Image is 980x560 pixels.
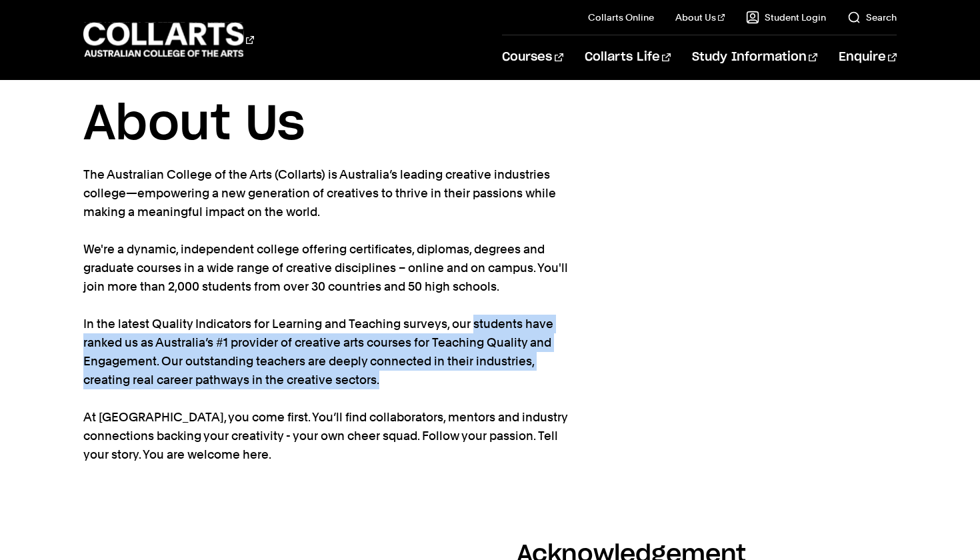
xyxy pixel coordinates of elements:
[585,35,671,79] a: Collarts Life
[675,11,725,24] a: About Us
[839,35,897,79] a: Enquire
[83,21,254,59] div: Go to homepage
[847,11,897,24] a: Search
[83,165,570,464] p: The Australian College of the Arts (Collarts) is Australia’s leading creative industries college—...
[692,35,817,79] a: Study Information
[83,95,897,155] h1: About Us
[746,11,826,24] a: Student Login
[588,11,654,24] a: Collarts Online
[502,35,563,79] a: Courses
